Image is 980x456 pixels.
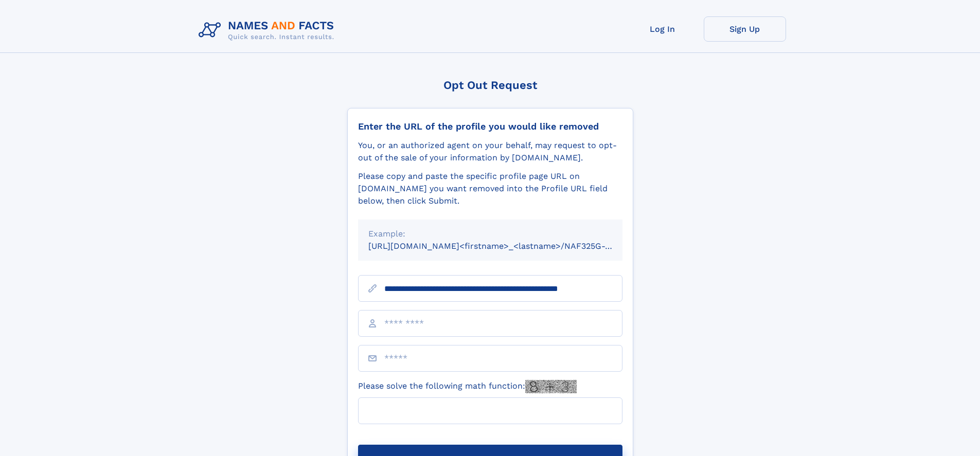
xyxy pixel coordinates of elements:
div: Please copy and paste the specific profile page URL on [DOMAIN_NAME] you want removed into the Pr... [358,170,622,207]
div: You, or an authorized agent on your behalf, may request to opt-out of the sale of your informatio... [358,139,622,164]
a: Log In [621,16,704,42]
div: Enter the URL of the profile you would like removed [358,121,622,132]
div: Example: [368,228,612,240]
a: Sign Up [704,16,786,42]
div: Opt Out Request [347,79,633,92]
label: Please solve the following math function: [358,380,577,393]
img: Logo Names and Facts [194,16,343,44]
small: [URL][DOMAIN_NAME]<firstname>_<lastname>/NAF325G-xxxxxxxx [368,241,642,251]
